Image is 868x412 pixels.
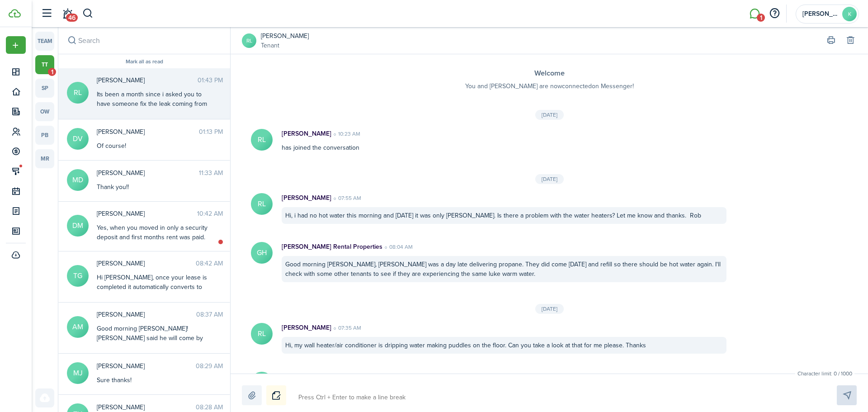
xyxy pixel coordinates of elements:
p: [PERSON_NAME] [282,372,331,381]
time: 08:42 AM [196,259,223,268]
div: Sure thanks! [97,375,210,385]
span: Dane Martin [97,209,197,218]
time: 07:35 AM [331,324,361,332]
a: pb [35,126,54,145]
time: 08:29 AM [196,361,223,371]
avatar-text: GH [251,242,273,264]
div: Its been a month since i asked you to have someone fix the leak coming from the wall air conditio... [97,90,210,128]
div: [DATE] [535,174,564,184]
span: Trevor Gaboriault [97,259,196,268]
span: Derek Villeneuve [97,127,199,137]
avatar-text: RL [67,82,89,104]
time: 07:55 AM [331,194,361,202]
span: Tanya Hartigan [97,403,196,412]
button: Delete [844,34,857,47]
div: has joined the conversation [273,129,736,152]
p: [PERSON_NAME] [282,129,331,138]
span: Maryam Jamilzadeh [97,361,196,371]
a: Notifications [59,2,76,25]
avatar-text: K [842,7,857,21]
button: Print [825,34,837,47]
img: TenantCloud [9,9,21,18]
button: Mark all as read [126,59,163,65]
time: 11:33 AM [199,168,223,178]
button: Open resource center [767,6,782,21]
span: 1 [48,68,56,76]
time: 08:28 AM [196,403,223,412]
time: 10:42 AM [197,209,223,218]
span: Robert Lawrance [97,76,198,85]
avatar-text: RL [251,323,273,345]
avatar-text: MJ [67,362,89,384]
small: Character limit: 0 / 1000 [795,369,854,378]
span: 46 [66,14,78,22]
div: [DATE] [535,110,564,120]
div: Yes, when you moved in only a security deposit and first months rent was paid. [97,223,210,242]
span: Kaitlyn [802,11,839,17]
avatar-text: DV [67,128,89,150]
avatar-text: RL [251,193,273,215]
div: Good morning [PERSON_NAME]! [PERSON_NAME] said he will come by [DATE] to finish the repair. He di... [97,324,210,390]
avatar-text: AM [67,316,89,338]
a: sp [35,79,54,98]
span: Maya Davis [97,168,199,178]
avatar-text: KA [251,372,273,393]
a: RL [242,33,256,48]
h3: Welcome [249,68,850,79]
input: search [58,27,230,54]
div: Good morning [PERSON_NAME], [PERSON_NAME] was a day late delivering propane. They did come [DATE]... [282,256,726,282]
a: [PERSON_NAME] [261,31,309,41]
div: Of course! [97,141,210,151]
button: Notice [266,385,286,405]
div: has joined the conversation [273,372,736,395]
p: [PERSON_NAME] [282,323,331,332]
span: Amber Morrill [97,310,196,319]
a: Tenant [261,41,309,50]
time: 08:37 AM [196,310,223,319]
div: Hi, i had no hot water this morning and [DATE] it was only [PERSON_NAME]. Is there a problem with... [282,207,726,224]
p: You and [PERSON_NAME] are now connected on Messenger! [249,81,850,91]
a: team [35,32,54,51]
p: [PERSON_NAME] [282,193,331,203]
button: Search [82,6,94,21]
button: Search [66,34,78,47]
div: [DATE] [535,304,564,314]
avatar-text: MD [67,169,89,191]
div: Hi [PERSON_NAME], once your lease is completed it automatically converts to month-to-month so the... [97,273,210,349]
a: ow [35,102,54,121]
time: 01:43 PM [198,76,223,85]
div: Thank you!! [97,182,210,192]
a: mr [35,149,54,168]
avatar-text: RL [251,129,273,151]
avatar-text: DM [67,215,89,237]
avatar-text: TG [67,265,89,287]
time: 10:23 AM [331,130,360,138]
button: Open menu [6,36,26,54]
time: 01:13 PM [199,127,223,137]
a: tt [35,55,54,74]
time: 08:18 AM [331,373,360,381]
div: Hi, my wall heater/air conditioner is dripping water making puddles on the floor. Can you take a ... [282,337,726,354]
p: [PERSON_NAME] Rental Properties [282,242,382,251]
button: Open sidebar [38,5,55,22]
time: 08:04 AM [382,243,413,251]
